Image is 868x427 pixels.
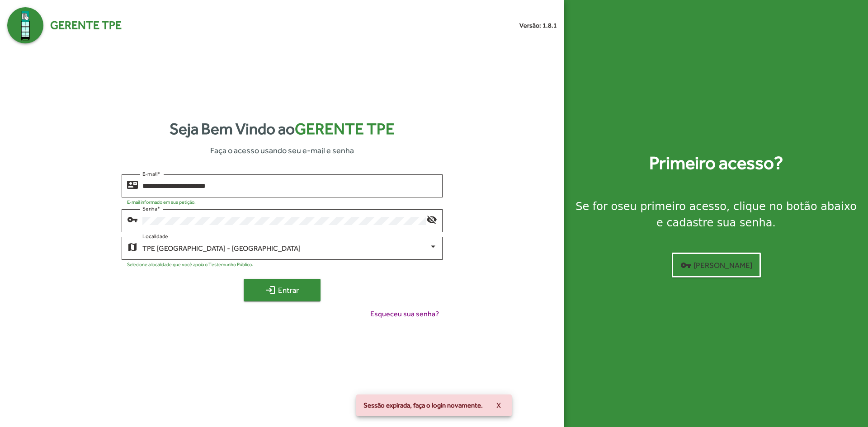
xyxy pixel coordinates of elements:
[127,214,138,225] mat-icon: vpn_key
[50,17,122,34] span: Gerente TPE
[575,198,857,231] div: Se for o , clique no botão abaixo e cadastre sua senha.
[496,397,501,413] span: X
[519,21,557,30] small: Versão: 1.8.1
[127,262,253,267] mat-hint: Selecione a localidade que você apoia o Testemunho Público.
[649,150,783,177] strong: Primeiro acesso?
[363,401,483,410] span: Sessão expirada, faça o login novamente.
[265,285,276,296] mat-icon: login
[127,241,138,252] mat-icon: map
[127,179,138,190] mat-icon: contact_mail
[127,199,196,205] mat-hint: E-mail informado em sua petição.
[618,200,726,213] strong: seu primeiro acesso
[680,260,691,271] mat-icon: vpn_key
[142,244,301,253] span: TPE [GEOGRAPHIC_DATA] - [GEOGRAPHIC_DATA]
[7,7,43,43] img: Logo Gerente
[295,120,395,138] span: Gerente TPE
[210,144,354,156] span: Faça o acesso usando seu e-mail e senha
[244,279,321,301] button: Entrar
[370,309,439,319] span: Esqueceu sua senha?
[489,397,508,413] button: X
[252,282,312,298] span: Entrar
[672,253,761,277] button: [PERSON_NAME]
[680,257,752,273] span: [PERSON_NAME]
[170,117,395,141] strong: Seja Bem Vindo ao
[426,214,437,225] mat-icon: visibility_off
